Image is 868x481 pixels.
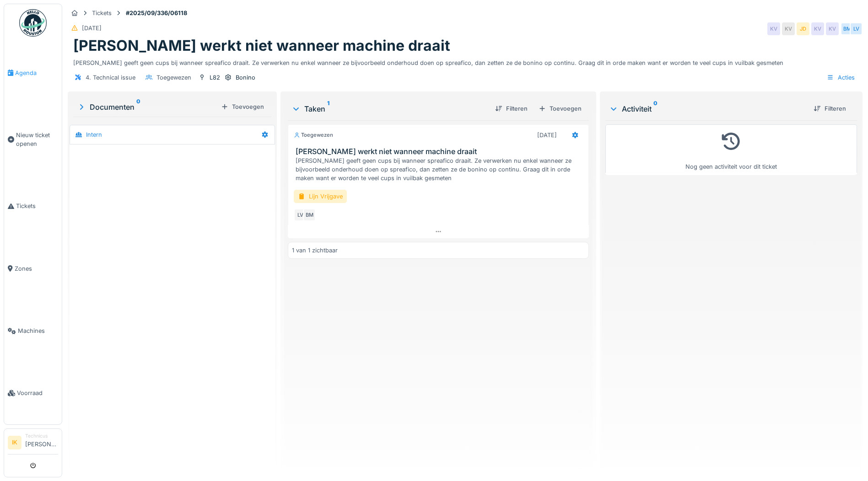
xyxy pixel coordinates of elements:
div: [PERSON_NAME] geeft geen cups bij wanneer spreafico draait. Ze verwerken nu enkel wanneer ze bijv... [73,55,857,67]
div: Activiteit [609,103,806,114]
div: [DATE] [537,131,557,139]
div: Tickets [92,9,112,17]
div: Technicus [25,433,58,439]
a: Nieuw ticket openen [4,104,62,175]
div: KV [767,22,780,35]
a: Machines [4,300,62,362]
div: 4. Technical issue [86,73,135,82]
div: Toevoegen [217,101,268,113]
div: Toegewezen [294,131,333,139]
a: IK Technicus[PERSON_NAME] [8,433,58,454]
div: Acties [823,71,859,84]
a: Voorraad [4,362,62,424]
img: Badge_color-CXgf-gQk.svg [19,9,47,37]
div: Nog geen activiteit voor dit ticket [611,128,851,171]
a: Tickets [4,175,62,237]
div: Toegewezen [156,73,191,82]
div: [DATE] [82,24,102,32]
h1: [PERSON_NAME] werkt niet wanneer machine draait [73,37,450,54]
div: JD [797,22,809,35]
strong: #2025/09/336/06118 [122,9,191,17]
div: BM [841,22,853,35]
span: Zones [15,264,58,273]
div: Toevoegen [535,102,585,115]
sup: 0 [136,102,140,112]
div: KV [826,22,839,35]
div: BM [303,208,316,221]
div: Documenten [77,102,217,112]
div: L82 [210,73,220,82]
span: Voorraad [17,389,58,397]
div: [PERSON_NAME] geeft geen cups bij wanneer spreafico draait. Ze verwerken nu enkel wanneer ze bijv... [296,156,585,183]
div: Bonino [236,73,255,82]
div: KV [811,22,824,35]
span: Tickets [16,202,58,210]
div: Intern [86,130,102,139]
div: Filteren [810,102,850,115]
span: Nieuw ticket openen [16,131,58,148]
sup: 1 [327,103,329,114]
a: Agenda [4,42,62,104]
div: LV [850,22,863,35]
sup: 0 [653,103,658,114]
div: Filteren [491,102,531,115]
div: KV [782,22,795,35]
div: 1 van 1 zichtbaar [292,246,338,255]
div: LV [294,208,307,221]
div: Lijn Vrijgave [294,190,347,203]
h3: [PERSON_NAME] werkt niet wanneer machine draait [296,147,585,156]
div: Taken [291,103,488,114]
li: [PERSON_NAME] [25,433,58,452]
span: Agenda [15,69,58,77]
a: Zones [4,237,62,299]
li: IK [8,436,22,449]
span: Machines [18,326,58,335]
